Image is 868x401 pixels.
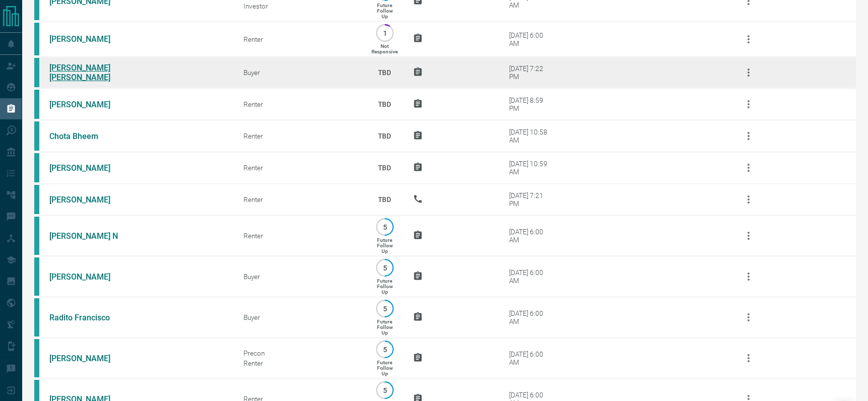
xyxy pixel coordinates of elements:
[381,346,389,353] p: 5
[243,100,356,108] div: Renter
[509,309,552,325] div: [DATE] 6:00 AM
[34,298,39,337] div: condos.ca
[371,186,398,213] p: TBD
[34,58,39,87] div: condos.ca
[34,153,39,182] div: condos.ca
[381,223,389,231] p: 5
[381,29,389,37] p: 1
[509,128,552,144] div: [DATE] 10:58 AM
[243,232,356,240] div: Renter
[243,2,356,10] div: Investor
[509,160,552,176] div: [DATE] 10:59 AM
[34,90,39,119] div: condos.ca
[509,31,552,47] div: [DATE] 6:00 AM
[243,132,356,140] div: Renter
[371,59,398,86] p: TBD
[243,273,356,281] div: Buyer
[243,164,356,172] div: Renter
[49,354,125,363] a: [PERSON_NAME]
[49,34,125,44] a: [PERSON_NAME]
[34,121,39,151] div: condos.ca
[371,154,398,181] p: TBD
[509,96,552,112] div: [DATE] 8:59 PM
[377,3,393,19] p: Future Follow Up
[243,349,356,357] div: Precon
[371,122,398,150] p: TBD
[34,185,39,214] div: condos.ca
[509,228,552,244] div: [DATE] 6:00 AM
[34,257,39,296] div: condos.ca
[509,191,552,208] div: [DATE] 7:21 PM
[243,35,356,43] div: Renter
[377,360,393,376] p: Future Follow Up
[49,195,125,205] a: [PERSON_NAME]
[34,217,39,255] div: condos.ca
[49,63,125,82] a: [PERSON_NAME] [PERSON_NAME]
[371,91,398,118] p: TBD
[243,313,356,321] div: Buyer
[381,386,389,394] p: 5
[381,305,389,312] p: 5
[34,23,39,55] div: condos.ca
[49,313,125,322] a: Radito Francisco
[243,359,356,367] div: Renter
[377,319,393,336] p: Future Follow Up
[243,69,356,77] div: Buyer
[509,350,552,366] div: [DATE] 6:00 AM
[377,237,393,254] p: Future Follow Up
[381,264,389,272] p: 5
[49,100,125,109] a: [PERSON_NAME]
[49,272,125,282] a: [PERSON_NAME]
[49,231,125,241] a: [PERSON_NAME] N
[49,163,125,173] a: [PERSON_NAME]
[49,131,125,141] a: Chota Bheem
[509,64,552,81] div: [DATE] 7:22 PM
[371,43,398,54] p: Not Responsive
[377,278,393,295] p: Future Follow Up
[509,269,552,285] div: [DATE] 6:00 AM
[34,339,39,377] div: condos.ca
[243,195,356,204] div: Renter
